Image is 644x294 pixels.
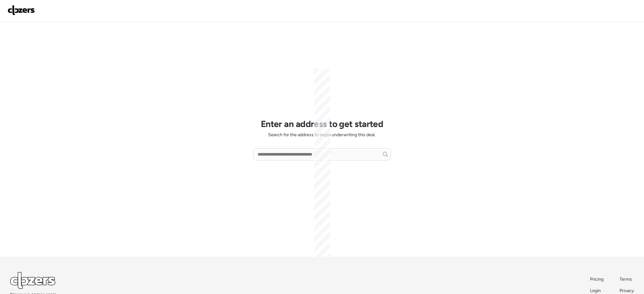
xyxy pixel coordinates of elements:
[620,288,634,294] a: Privacy
[590,288,604,294] a: Login
[10,272,55,289] img: Logo Light
[590,276,604,283] a: Pricing
[590,277,604,282] span: Pricing
[8,5,35,15] img: Logo
[620,288,634,293] span: Privacy
[590,288,601,293] span: Login
[620,277,632,282] span: Terms
[268,132,376,138] span: Search for the address to begin underwriting this deal.
[620,276,634,283] a: Terms
[261,118,383,129] h1: Enter an address to get started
